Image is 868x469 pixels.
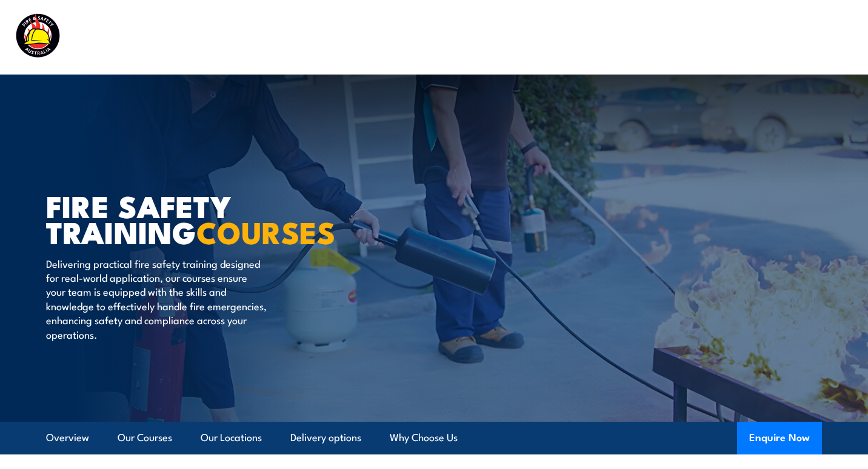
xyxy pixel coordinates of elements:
[196,208,335,254] strong: COURSES
[46,192,346,244] h1: FIRE SAFETY TRAINING
[773,21,811,53] a: Contact
[678,21,746,53] a: Learner Portal
[46,256,267,341] p: Delivering practical fire safety training designed for real-world application, our courses ensure...
[201,422,262,454] a: Our Locations
[118,422,172,454] a: Our Courses
[46,422,89,454] a: Overview
[390,422,458,454] a: Why Choose Us
[382,21,526,53] a: Emergency Response Services
[624,21,651,53] a: News
[210,21,248,53] a: Courses
[737,422,822,454] button: Enquire Now
[290,422,361,454] a: Delivery options
[275,21,355,53] a: Course Calendar
[553,21,598,53] a: About Us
